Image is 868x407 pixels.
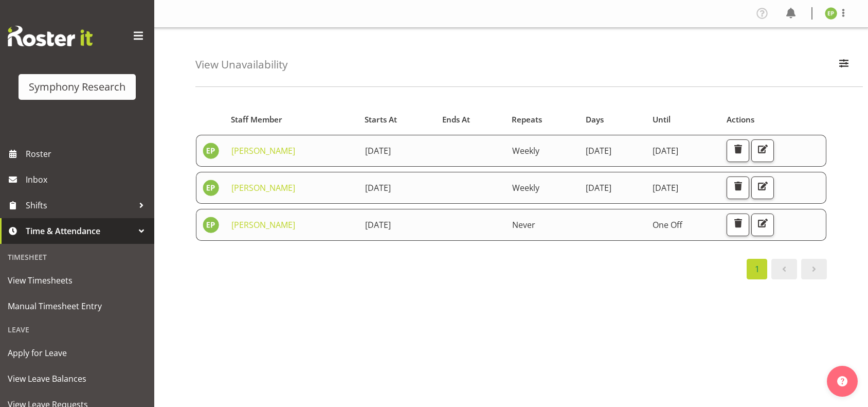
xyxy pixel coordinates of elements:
[751,214,774,236] button: Edit Unavailability
[512,219,535,231] span: Never
[8,26,93,46] img: Rosterit website logo
[8,345,147,361] span: Apply for Leave
[512,182,539,193] span: Weekly
[512,114,542,126] span: Repeats
[586,114,604,126] span: Days
[3,293,152,319] a: Manual Timesheet Entry
[586,145,611,156] span: [DATE]
[26,146,149,162] span: Roster
[837,376,847,386] img: help-xxl-2.png
[653,219,682,231] span: One Off
[751,176,774,199] button: Edit Unavailability
[512,145,539,156] span: Weekly
[833,54,855,76] button: Filter Employees
[29,79,125,95] div: Symphony Research
[751,139,774,162] button: Edit Unavailability
[26,172,149,187] span: Inbox
[231,182,295,193] a: [PERSON_NAME]
[727,114,754,126] span: Actions
[26,223,134,239] span: Time & Attendance
[203,180,219,196] img: ellie-preston11924.jpg
[365,219,391,231] span: [DATE]
[653,114,671,126] span: Until
[231,114,282,126] span: Staff Member
[442,114,470,126] span: Ends At
[825,7,837,20] img: ellie-preston11924.jpg
[727,214,749,236] button: Delete Unavailability
[365,182,391,193] span: [DATE]
[3,366,152,392] a: View Leave Balances
[3,268,152,293] a: View Timesheets
[727,176,749,199] button: Delete Unavailability
[365,114,397,126] span: Starts At
[8,273,147,288] span: View Timesheets
[727,139,749,162] button: Delete Unavailability
[3,319,152,340] div: Leave
[8,298,147,314] span: Manual Timesheet Entry
[586,182,611,193] span: [DATE]
[203,217,219,233] img: ellie-preston11924.jpg
[195,59,287,70] h4: View Unavailability
[231,219,295,231] a: [PERSON_NAME]
[8,371,147,386] span: View Leave Balances
[653,145,678,156] span: [DATE]
[365,145,391,156] span: [DATE]
[203,143,219,159] img: ellie-preston11924.jpg
[26,198,134,213] span: Shifts
[231,145,295,156] a: [PERSON_NAME]
[653,182,678,193] span: [DATE]
[3,340,152,366] a: Apply for Leave
[3,246,152,268] div: Timesheet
